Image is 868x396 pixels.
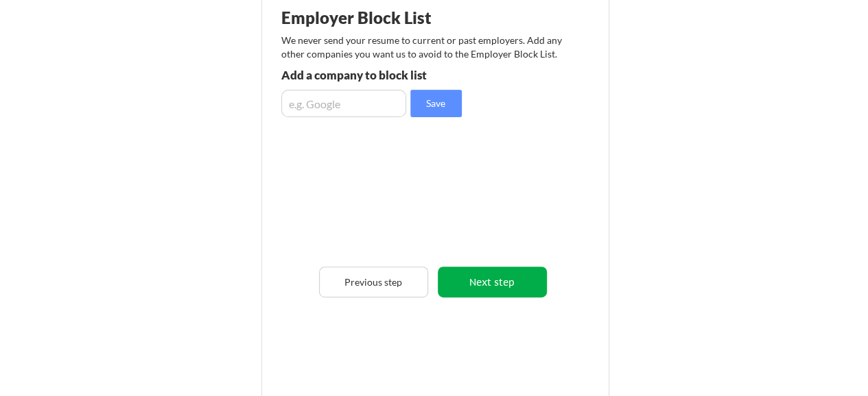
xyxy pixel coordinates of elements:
button: Next step [438,267,547,297]
button: Save [410,90,462,117]
div: Add a company to block list [281,69,483,81]
div: We never send your resume to current or past employers. Add any other companies you want us to av... [281,34,571,60]
button: Previous step [319,267,428,297]
div: Employer Block List [281,10,497,26]
input: e.g. Google [281,90,406,117]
